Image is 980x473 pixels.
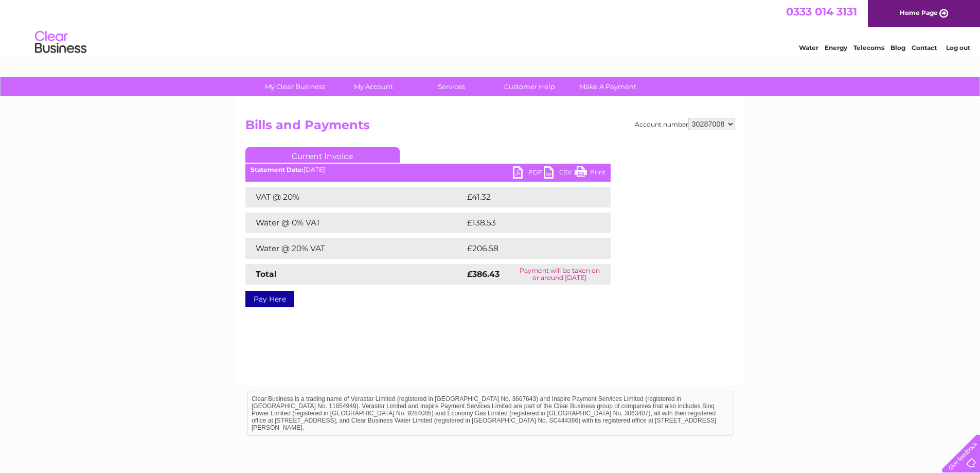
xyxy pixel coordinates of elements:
[890,44,905,51] a: Blog
[245,166,611,173] div: [DATE]
[465,238,593,259] td: £206.58
[245,213,465,233] td: Water @ 0% VAT
[465,187,589,207] td: £41.32
[513,166,544,181] a: PDF
[245,291,294,307] a: Pay Here
[544,166,575,181] a: CSV
[331,77,416,96] a: My Account
[565,77,650,96] a: Make A Payment
[487,77,572,96] a: Customer Help
[912,44,937,51] a: Contact
[575,166,605,181] a: Print
[853,44,884,51] a: Telecoms
[946,44,970,51] a: Log out
[245,187,465,207] td: VAT @ 20%
[465,213,592,233] td: £138.53
[256,269,277,279] strong: Total
[799,44,818,51] a: Water
[251,166,304,173] b: Statement Date:
[635,118,735,130] div: Account number
[786,5,857,18] a: 0333 014 3131
[245,118,735,137] h2: Bills and Payments
[34,27,87,58] img: logo.png
[825,44,847,51] a: Energy
[245,147,400,163] a: Current Invoice
[253,77,337,96] a: My Clear Business
[409,77,494,96] a: Services
[245,238,465,259] td: Water @ 20% VAT
[247,6,734,50] div: Clear Business is a trading name of Verastar Limited (registered in [GEOGRAPHIC_DATA] No. 3667643...
[467,269,500,279] strong: £386.43
[509,264,610,285] td: Payment will be taken on or around [DATE]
